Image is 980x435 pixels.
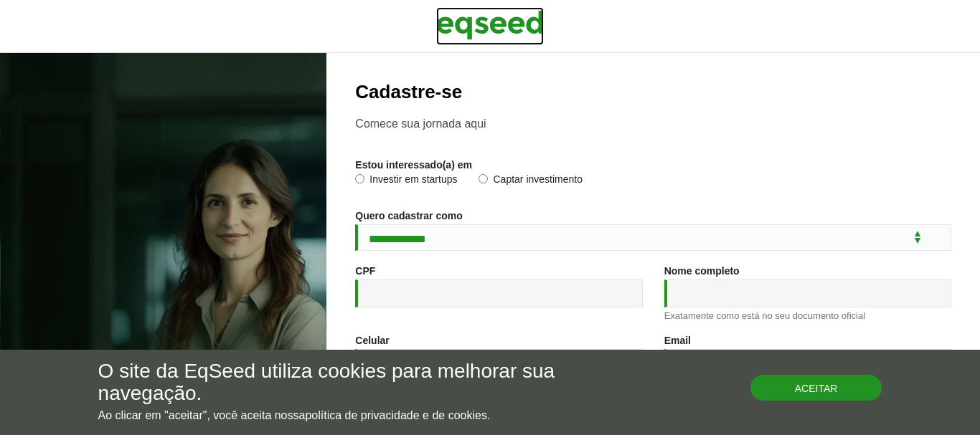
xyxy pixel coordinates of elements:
button: Aceitar [750,375,882,401]
input: Investir em startups [355,174,364,183]
label: Quero cadastrar como [355,211,462,221]
div: Exatamente como está no seu documento oficial [664,311,951,320]
input: Captar investimento [479,174,488,183]
label: Celular [355,335,389,345]
label: Nome completo [664,266,740,276]
img: EqSeed Logo [436,7,544,43]
label: Investir em startups [355,174,457,188]
h5: O site da EqSeed utiliza cookies para melhorar sua navegação. [98,360,569,405]
label: CPF [355,266,375,276]
a: política de privacidade e de cookies [305,410,487,421]
label: Captar investimento [479,174,583,188]
h2: Cadastre-se [355,82,951,102]
p: Comece sua jornada aqui [355,117,951,130]
label: Email [664,335,691,345]
label: Estou interessado(a) em [355,160,472,170]
p: Ao clicar em "aceitar", você aceita nossa . [98,408,569,422]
